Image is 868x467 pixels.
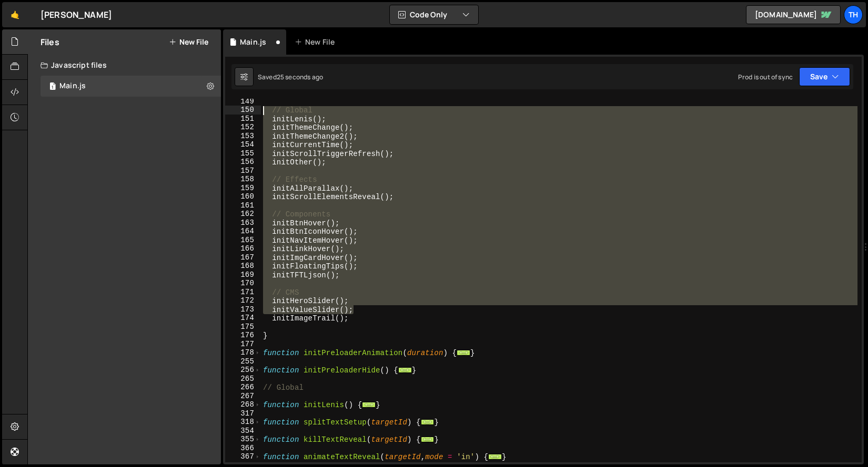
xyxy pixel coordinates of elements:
h2: Files [41,36,59,48]
div: 160 [225,192,261,201]
div: 25 seconds ago [277,72,323,81]
div: 165 [225,236,261,245]
span: ... [421,437,435,442]
div: Main.js [59,81,86,91]
span: ... [421,419,435,425]
div: Javascript files [28,55,221,76]
div: 255 [225,357,261,366]
div: New File [295,37,339,47]
div: 268 [225,400,261,409]
div: Saved [258,72,323,81]
div: 154 [225,140,261,149]
div: 157 [225,167,261,175]
div: 162 [225,210,261,219]
div: 176 [225,331,261,340]
div: Main.js [240,37,266,47]
div: 265 [225,375,261,383]
a: Th [844,5,863,24]
span: ... [488,454,502,460]
span: ... [362,402,376,408]
div: 367 [225,452,261,461]
button: Save [799,67,850,86]
div: 177 [225,340,261,349]
span: ... [457,350,470,356]
div: 171 [225,288,261,297]
div: 174 [225,314,261,323]
div: [PERSON_NAME] [41,8,112,21]
div: 16840/46037.js [41,76,221,97]
a: [DOMAIN_NAME] [746,5,841,24]
div: 161 [225,201,261,210]
div: 169 [225,271,261,279]
div: 149 [225,97,261,106]
div: 354 [225,427,261,435]
div: 155 [225,149,261,158]
div: 355 [225,435,261,444]
div: Prod is out of sync [738,72,793,81]
div: 151 [225,115,261,123]
div: 256 [225,366,261,375]
div: 266 [225,383,261,392]
a: 🤙 [2,2,28,27]
div: 156 [225,158,261,167]
span: 1 [49,83,56,91]
div: 166 [225,244,261,253]
div: 267 [225,392,261,401]
div: 167 [225,253,261,262]
div: 158 [225,175,261,184]
div: 150 [225,106,261,115]
div: 366 [225,444,261,453]
div: 170 [225,279,261,288]
div: 318 [225,418,261,427]
div: 153 [225,132,261,141]
button: New File [169,38,208,46]
div: 175 [225,323,261,331]
div: 172 [225,296,261,305]
div: 317 [225,409,261,418]
button: Code Only [390,5,478,24]
span: ... [398,367,412,373]
div: 178 [225,348,261,357]
div: 173 [225,305,261,314]
div: 168 [225,262,261,271]
div: 164 [225,227,261,236]
div: 163 [225,219,261,227]
div: 159 [225,184,261,193]
div: 152 [225,123,261,132]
